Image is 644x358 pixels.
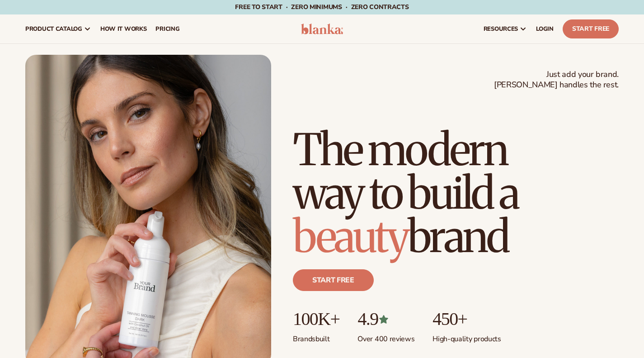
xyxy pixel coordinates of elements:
img: logo [301,24,343,34]
p: Brands built [293,329,339,344]
a: pricing [151,14,184,43]
p: 450+ [432,309,501,329]
span: Just add your brand. [PERSON_NAME] handles the rest. [494,69,619,91]
a: product catalog [21,14,96,43]
span: LOGIN [536,25,554,33]
h1: The modern way to build a brand [293,128,619,258]
span: resources [484,25,518,33]
p: 4.9 [357,309,414,329]
span: Free to start · ZERO minimums · ZERO contracts [235,3,409,11]
p: High-quality products [432,329,501,344]
span: product catalog [25,25,82,33]
a: resources [479,14,531,43]
a: Start free [293,269,374,291]
p: 100K+ [293,309,339,329]
a: LOGIN [531,14,558,43]
span: beauty [293,210,408,264]
span: pricing [155,25,179,33]
p: Over 400 reviews [357,329,414,344]
a: How It Works [96,14,151,43]
span: How It Works [100,25,147,33]
a: Start Free [563,19,619,38]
